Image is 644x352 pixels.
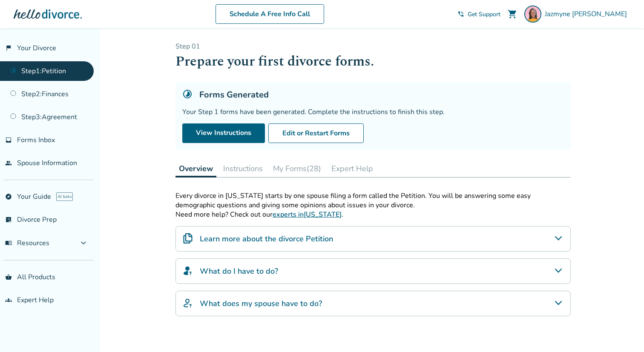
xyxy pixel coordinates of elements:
[175,226,571,252] div: Learn more about the divorce Petition
[5,238,49,248] span: Resources
[199,89,269,100] h5: Forms Generated
[507,9,517,19] span: shopping_cart
[175,258,571,284] div: What do I have to do?
[183,298,193,308] img: What does my spouse have to do?
[56,192,73,201] span: AI beta
[5,137,12,143] span: inbox
[175,191,571,210] p: Every divorce in [US_STATE] starts by one spouse filing a form called the Petition. You will be a...
[175,42,571,51] p: Step 0 1
[200,233,333,244] h4: Learn more about the divorce Petition
[5,160,12,166] span: people
[182,107,564,117] div: Your Step 1 forms have been generated. Complete the instructions to finish this step.
[78,238,89,248] span: expand_more
[175,210,571,219] p: Need more help? Check out our .
[175,291,571,316] div: What does my spouse have to do?
[175,51,571,72] h1: Prepare your first divorce forms.
[175,160,216,177] button: Overview
[5,216,12,223] span: list_alt_check
[5,193,12,200] span: explore
[273,210,342,219] a: experts in[US_STATE]
[468,10,500,18] span: Get Support
[5,274,12,280] span: shopping_basket
[328,160,377,177] button: Expert Help
[183,266,193,276] img: What do I have to do?
[17,135,55,145] span: Forms Inbox
[268,123,364,143] button: Edit or Restart Forms
[270,160,325,177] button: My Forms(28)
[200,298,322,309] h4: What does my spouse have to do?
[545,9,630,19] span: Jazmyne [PERSON_NAME]
[457,11,464,17] span: phone_in_talk
[5,297,12,303] span: groups
[220,160,266,177] button: Instructions
[182,123,265,143] a: View Instructions
[200,266,278,277] h4: What do I have to do?
[524,6,541,23] img: Jazmyne Williams
[5,45,12,52] span: flag_2
[457,10,500,18] a: phone_in_talkGet Support
[216,4,324,24] a: Schedule A Free Info Call
[183,233,193,243] img: Learn more about the divorce Petition
[5,240,12,246] span: menu_book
